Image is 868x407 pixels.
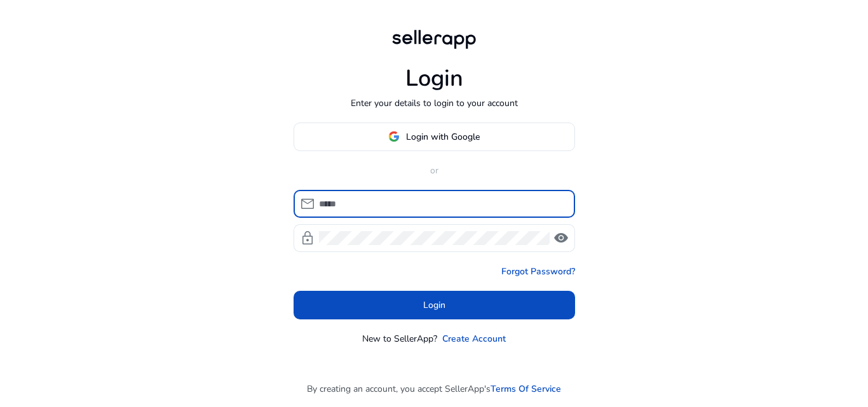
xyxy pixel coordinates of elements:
[406,130,480,143] span: Login with Google
[351,97,518,110] p: Enter your details to login to your account
[423,298,445,312] span: Login
[405,65,463,92] h1: Login
[388,131,400,142] img: google-logo.svg
[491,382,561,396] a: Terms Of Service
[501,265,575,278] a: Forgot Password?
[553,230,569,246] span: visibility
[294,291,575,319] button: Login
[300,230,315,246] span: lock
[362,332,437,345] p: New to SellerApp?
[294,164,575,177] p: or
[442,332,506,345] a: Create Account
[300,196,315,211] span: mail
[294,123,575,151] button: Login with Google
